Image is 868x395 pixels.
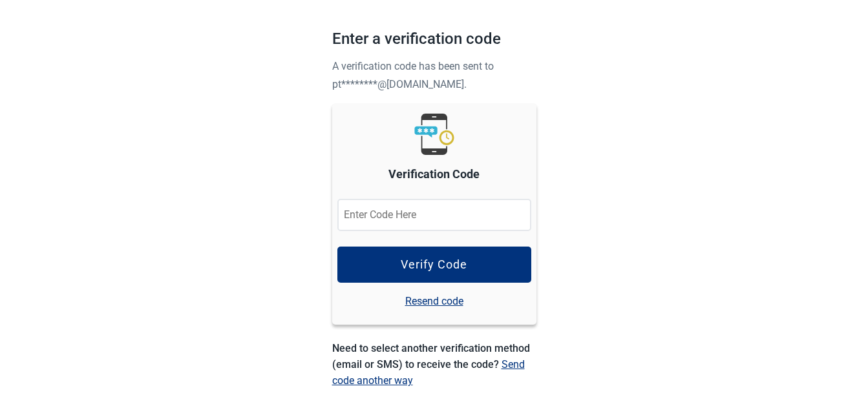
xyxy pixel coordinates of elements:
[332,27,536,57] h1: Enter a verification code
[388,165,480,183] label: Verification Code
[401,258,467,271] div: Verify Code
[337,199,531,231] input: Enter Code Here
[332,60,494,90] span: A verification code has been sent to pt********@[DOMAIN_NAME].
[337,247,531,283] button: Verify Code
[332,342,530,370] span: Need to select another verification method (email or SMS) to receive the code?
[405,293,463,309] a: Resend code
